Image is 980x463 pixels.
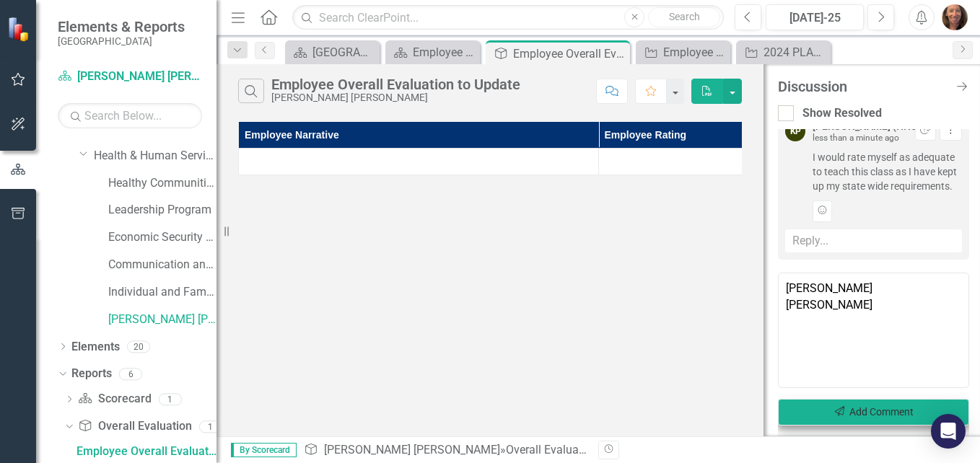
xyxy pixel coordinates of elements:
input: Search ClearPoint... [292,5,724,30]
td: Double-Click to Edit [599,149,779,175]
div: Employee Overall Evaluation to Update [76,445,216,458]
textarea: [PERSON_NAME] [PERSON_NAME] [778,273,969,388]
span: I would rate myself as adequate to teach this class as I have kept up my state wide requirements. [813,150,962,193]
small: [GEOGRAPHIC_DATA] [58,35,185,47]
img: ClearPoint Strategy [7,17,32,42]
input: Search Below... [58,103,202,128]
div: 1 [159,393,182,405]
div: Employee Overall Evaluation to Update [271,76,520,92]
div: KP [785,121,805,141]
button: [DATE]-25 [766,4,864,30]
span: By Scorecard [231,443,297,457]
a: [PERSON_NAME] [PERSON_NAME] [58,69,202,85]
a: Individual and Family Health Program [108,284,216,301]
a: Elements [71,339,120,356]
span: Elements & Reports [58,18,185,35]
a: Employee Overall Evaluation to Update [73,440,216,463]
td: Double-Click to Edit [239,149,599,175]
button: Add Comment [778,399,969,425]
a: Leadership Program [108,202,216,219]
div: [DATE]-25 [771,9,859,27]
a: Healthy Communities Program [108,175,216,192]
a: Overall Evaluation [506,443,598,457]
a: Health & Human Services Department [94,148,216,164]
a: Communication and Coordination Program [108,257,216,273]
div: Reply... [785,229,962,253]
button: Search [648,7,720,27]
div: » » [304,442,587,459]
a: 2024 PLAN: C3a-d (Childcare & Education) [740,43,827,61]
div: Open Intercom Messenger [931,414,966,449]
div: Employee Evaluation Navigation [413,43,476,61]
a: [PERSON_NAME] [PERSON_NAME] [324,443,500,457]
a: Reports [71,366,112,382]
span: Search [669,11,700,22]
div: 2024 PLAN: C3a-d (Childcare & Education) [764,43,827,61]
div: 6 [119,368,142,380]
a: Economic Security Program [108,229,216,246]
small: less than a minute ago [813,133,899,143]
a: Scorecard [78,391,151,407]
a: [GEOGRAPHIC_DATA] [289,43,376,61]
div: 20 [127,340,150,353]
a: Employee Work Plan Milestones to Update [639,43,727,61]
a: Overall Evaluation [78,418,191,435]
div: Show Resolved [802,105,882,122]
a: [PERSON_NAME] [PERSON_NAME] [108,312,216,328]
div: Discussion [778,79,948,94]
img: Kristen Peterson [942,4,968,30]
a: Employee Evaluation Navigation [389,43,476,61]
div: [PERSON_NAME] [PERSON_NAME] [271,92,520,103]
div: [GEOGRAPHIC_DATA] [312,43,376,61]
div: Employee Work Plan Milestones to Update [663,43,727,61]
div: Employee Overall Evaluation to Update [513,45,626,63]
div: 1 [199,420,222,433]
